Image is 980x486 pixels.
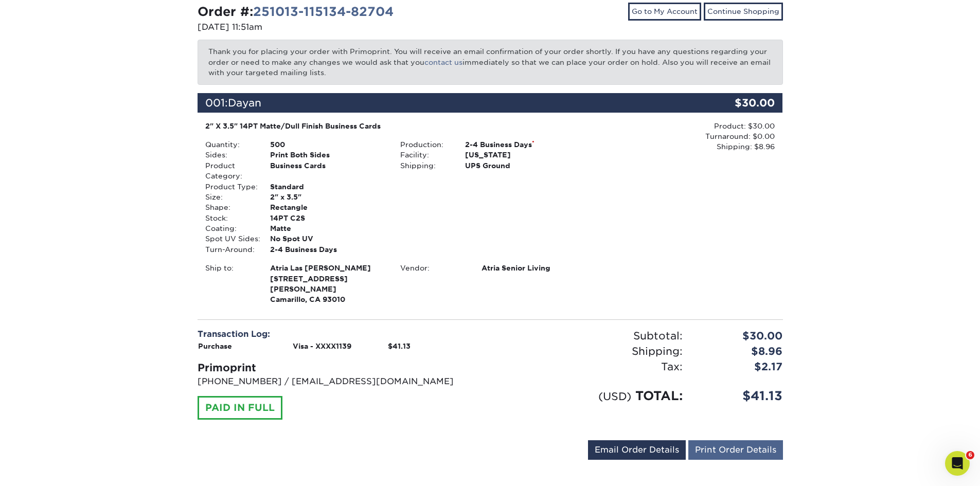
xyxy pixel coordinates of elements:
[198,192,262,202] div: Size:
[198,223,262,233] div: Coating:
[490,359,690,374] div: Tax:
[228,97,261,109] span: Dayan
[198,233,262,244] div: Spot UV Sides:
[393,160,457,171] div: Shipping:
[198,213,262,223] div: Stock:
[474,263,587,273] div: Atria Senior Living
[198,244,262,255] div: Turn-Around:
[393,263,474,273] div: Vendor:
[945,451,970,476] iframe: Intercom live chat
[388,342,411,350] strong: $41.13
[198,342,232,350] strong: Purchase
[253,4,394,19] a: 251013-115134-82704
[690,359,791,374] div: $2.17
[198,202,262,212] div: Shape:
[457,150,587,160] div: [US_STATE]
[198,139,262,150] div: Quantity:
[262,139,393,150] div: 500
[198,396,282,420] div: PAID IN FULL
[270,274,385,295] span: [STREET_ADDRESS][PERSON_NAME]
[704,3,783,20] a: Continue Shopping
[270,263,385,303] strong: Camarillo, CA 93010
[198,21,483,33] p: [DATE] 11:51am
[198,360,483,375] div: Primoprint
[293,342,351,350] strong: Visa - XXXX1139
[587,121,775,152] div: Product: $30.00 Turnaround: $0.00 Shipping: $8.96
[198,328,483,340] div: Transaction Log:
[262,223,393,233] div: Matte
[635,388,683,403] span: TOTAL:
[690,387,791,405] div: $41.13
[198,4,394,19] strong: Order #:
[262,233,393,244] div: No Spot UV
[205,121,580,131] div: 2" X 3.5" 14PT Matte/Dull Finish Business Cards
[966,451,974,459] span: 6
[198,182,262,192] div: Product Type:
[198,93,685,113] div: 001:
[198,40,783,84] p: Thank you for placing your order with Primoprint. You will receive an email confirmation of your ...
[457,139,587,150] div: 2-4 Business Days
[262,244,393,255] div: 2-4 Business Days
[690,328,791,344] div: $30.00
[424,58,462,66] a: contact us
[262,150,393,160] div: Print Both Sides
[490,328,690,344] div: Subtotal:
[262,192,393,202] div: 2" x 3.5"
[685,93,783,113] div: $30.00
[690,344,791,359] div: $8.96
[598,390,631,403] small: (USD)
[262,213,393,223] div: 14PT C2S
[198,150,262,160] div: Sides:
[198,160,262,182] div: Product Category:
[393,139,457,150] div: Production:
[688,440,783,460] a: Print Order Details
[198,375,483,388] p: [PHONE_NUMBER] / [EMAIL_ADDRESS][DOMAIN_NAME]
[262,182,393,192] div: Standard
[262,202,393,212] div: Rectangle
[588,440,686,460] a: Email Order Details
[628,3,701,20] a: Go to My Account
[198,263,262,305] div: Ship to:
[457,160,587,171] div: UPS Ground
[490,344,690,359] div: Shipping:
[270,263,385,273] span: Atria Las [PERSON_NAME]
[393,150,457,160] div: Facility:
[262,160,393,182] div: Business Cards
